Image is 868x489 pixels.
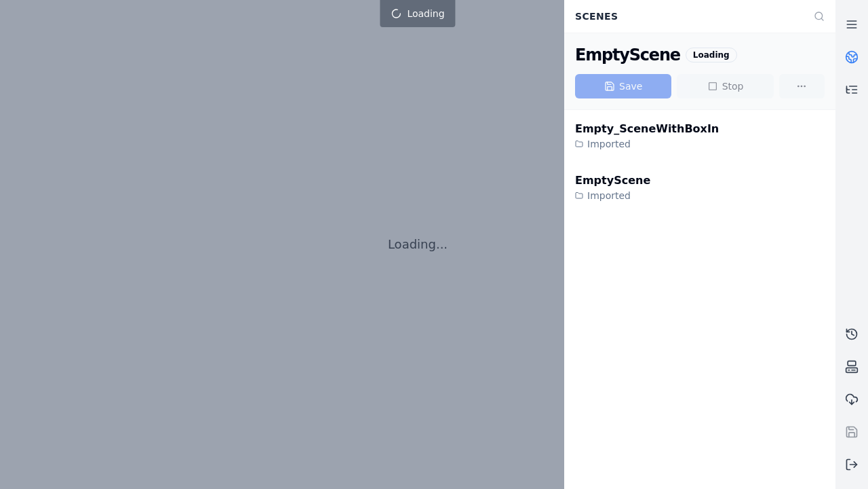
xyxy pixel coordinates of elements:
div: EmptyScene [575,44,680,66]
div: Imported [575,137,719,151]
p: Loading... [388,235,448,254]
div: Empty_SceneWithBoxIn [575,121,719,137]
div: Loading [686,48,737,62]
span: Loading [407,7,444,20]
div: Scenes [567,3,806,29]
div: Imported [575,189,650,202]
div: EmptyScene [575,173,650,189]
